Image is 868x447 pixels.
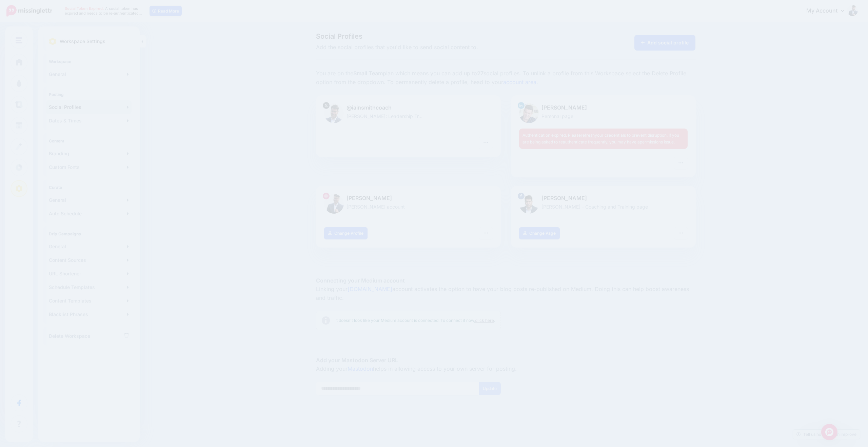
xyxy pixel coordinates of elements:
[519,227,560,239] a: Change Page
[150,6,182,16] a: Read More
[46,329,132,343] a: Delete Workspace
[348,286,392,292] a: [DOMAIN_NAME]
[634,35,696,51] a: Add social profile
[60,37,105,45] p: Workspace Settings
[316,43,566,52] span: Add the social profiles that you'd like to send social content to.
[322,316,330,325] img: info-circle-grey.png
[65,6,142,16] span: A social token has expired and needs to be re-authenticated…
[519,194,688,203] p: [PERSON_NAME]
[519,203,688,211] p: [PERSON_NAME] - Coaching and Training page
[316,276,696,285] h5: Connecting your Medium account
[316,33,566,40] span: Social Profiles
[324,103,344,123] img: 1GLzVQb8-34146.jpg
[49,138,129,143] h4: Content
[503,79,536,85] a: account area
[46,67,132,81] a: General
[49,59,129,64] h4: Workspace
[316,69,696,87] p: You are on the plan which means you can add up to social profiles. To unlink a profile from this ...
[316,365,696,373] p: Adding your helps in allowing access to your own server for posting.
[479,382,501,395] button: Update
[324,194,493,203] p: [PERSON_NAME]
[335,317,495,324] p: It doesn't look like your Medium account is connected. To connect it now, .
[821,424,837,440] div: Open Intercom Messenger
[519,112,688,120] p: Personal page
[46,294,132,308] a: Content Templates
[519,103,539,123] img: 1743347864389-39301.png
[475,318,494,323] a: click here
[800,3,858,19] a: My Account
[324,203,493,211] p: [PERSON_NAME] account
[46,193,132,207] a: General
[477,70,484,77] b: 27
[49,92,129,97] h4: Posting
[324,103,493,112] p: @iainsmithcoach
[316,285,696,303] p: Linking your account activates the option to have your blog posts re-published on Medium. Doing t...
[16,37,22,43] img: menu.png
[522,133,679,144] span: Authentication expired. Please your credentials to prevent disruption. If you are being asked to ...
[793,430,860,439] a: Tell us how we can improve
[46,207,132,220] a: Auto Schedule
[324,194,344,214] img: 54511110_273784673554667_33125669709807616_n-bsa99682.jpg
[324,227,368,239] a: Change Profile
[6,5,52,17] img: Missinglettr
[46,100,132,114] a: Social Profiles
[46,160,132,174] a: Custom Fonts
[353,70,383,77] b: Small Team
[46,267,132,280] a: URL Shortener
[640,139,674,144] a: permissions issue
[49,38,56,45] img: settings.png
[46,253,132,267] a: Content Sources
[49,231,129,236] h4: Drip Campaigns
[519,194,539,214] img: 45748362_10156783076489834_679078662150029312_n-bsa52389.png
[46,240,132,253] a: General
[65,6,104,11] span: Social Token Expired.
[46,280,132,294] a: Schedule Templates
[46,308,132,321] a: Blacklist Phrases
[49,185,129,190] h4: Curate
[519,103,688,112] p: [PERSON_NAME]
[46,114,132,128] a: Dates & Times
[316,356,696,365] h5: Add your Mastodon Server URL
[348,365,373,372] a: Mastodon
[581,133,595,138] a: refresh
[324,112,493,120] p: [PERSON_NAME]: Leadership Tr…
[46,147,132,160] a: Branding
